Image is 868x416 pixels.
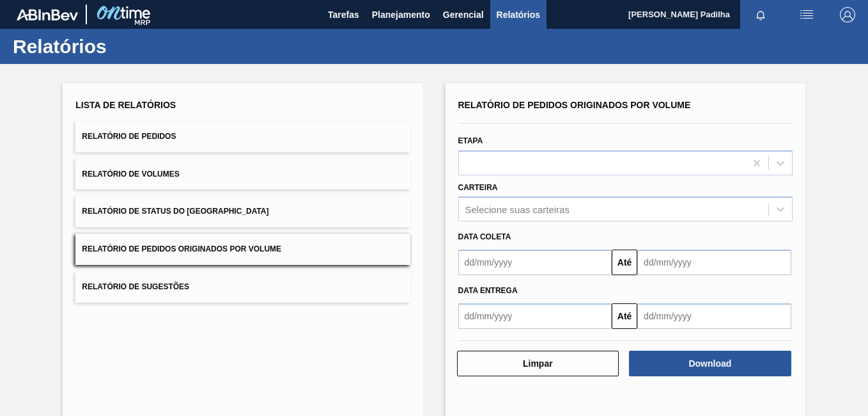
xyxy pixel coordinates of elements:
button: Notificações [740,6,781,24]
span: Relatório de Volumes [82,170,179,179]
img: TNhmsLtSVTkK8tSr43FrP2fwEKptu5GPRR3wAAAABJRU5ErkJggg== [17,9,78,20]
button: Relatório de Pedidos [75,121,410,152]
label: Carteira [458,183,498,192]
h1: Relatórios [13,39,240,54]
button: Até [612,250,637,275]
input: dd/mm/yyyy [637,250,791,275]
button: Download [629,351,791,376]
button: Relatório de Status do [GEOGRAPHIC_DATA] [75,196,410,227]
input: dd/mm/yyyy [458,250,612,275]
button: Relatório de Sugestões [75,271,410,303]
span: Relatórios [497,7,540,22]
input: dd/mm/yyyy [458,303,612,329]
button: Relatório de Volumes [75,159,410,190]
span: Planejamento [372,7,430,22]
button: Até [612,303,637,329]
button: Limpar [457,351,619,376]
span: Gerencial [443,7,484,22]
span: Relatório de Sugestões [82,282,189,291]
button: Relatório de Pedidos Originados por Volume [75,234,410,265]
label: Etapa [458,136,483,145]
img: userActions [799,7,814,22]
span: Relatório de Pedidos Originados por Volume [458,100,691,110]
span: Relatório de Pedidos [82,132,176,141]
input: dd/mm/yyyy [637,303,791,329]
span: Lista de Relatórios [75,100,176,110]
span: Relatório de Pedidos Originados por Volume [82,244,281,253]
span: Data coleta [458,232,511,241]
span: Relatório de Status do [GEOGRAPHIC_DATA] [82,207,268,216]
img: Logout [840,7,855,22]
span: Tarefas [328,7,359,22]
span: Data entrega [458,286,518,295]
div: Selecione suas carteiras [465,204,570,215]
